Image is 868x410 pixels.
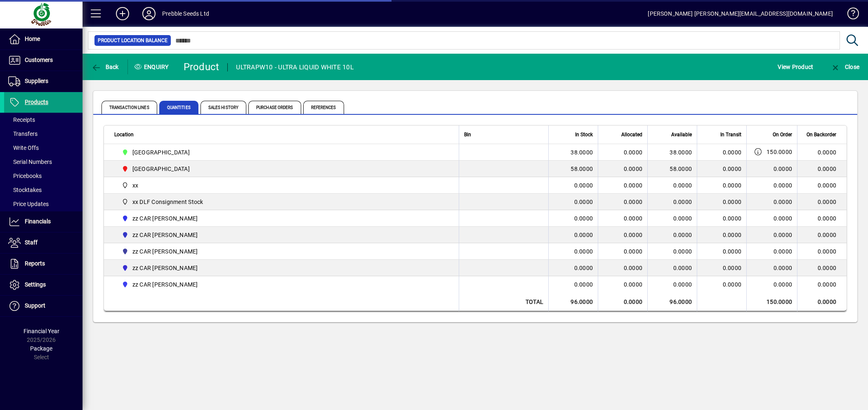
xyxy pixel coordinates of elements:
span: 0.0000 [723,248,742,255]
td: 0.0000 [797,144,847,161]
span: 0.0000 [624,166,643,172]
span: Purchase Orders [248,101,301,114]
span: Staff [25,239,38,246]
a: Price Updates [4,197,83,211]
span: Transaction Lines [101,101,157,114]
td: 0.0000 [647,177,697,194]
span: 0.0000 [723,265,742,271]
span: 0.0000 [723,232,742,238]
span: Transfers [8,130,38,137]
span: Receipts [8,116,35,123]
span: 0.0000 [774,198,793,206]
button: Close [828,59,861,74]
button: View Product [776,59,815,74]
span: 0.0000 [774,264,793,272]
a: Suppliers [4,71,83,92]
td: 0.0000 [647,260,697,276]
span: xx DLF Consignment Stock [132,198,203,206]
span: 0.0000 [774,165,793,173]
span: 0.0000 [723,281,742,288]
button: Add [109,6,136,21]
span: Location [114,130,134,139]
td: 0.0000 [548,243,598,260]
span: On Order [773,130,792,139]
span: 0.0000 [624,281,643,288]
span: Available [671,130,692,139]
td: 0.0000 [797,194,847,210]
span: 0.0000 [774,280,793,289]
td: 0.0000 [797,210,847,227]
span: Write Offs [8,145,39,151]
span: 0.0000 [723,215,742,222]
span: Financial Year [24,328,59,334]
span: Products [25,99,48,105]
span: 0.0000 [624,182,643,189]
td: 58.0000 [647,161,697,177]
span: Serial Numbers [8,159,52,165]
span: zz CAR [PERSON_NAME] [132,247,198,256]
span: 0.0000 [624,149,643,156]
div: Product [184,60,219,73]
span: zz CAR CRAIG G [118,246,450,256]
span: Allocated [621,130,642,139]
a: Transfers [4,127,83,141]
span: 0.0000 [624,199,643,205]
a: Staff [4,232,83,253]
a: Pricebooks [4,169,83,183]
span: Financials [25,218,51,225]
span: Customers [25,57,53,63]
td: 0.0000 [548,177,598,194]
a: Stocktakes [4,183,83,197]
span: Price Updates [8,201,49,207]
span: [GEOGRAPHIC_DATA] [132,165,190,173]
span: 0.0000 [624,215,643,222]
span: Settings [25,281,46,288]
span: 0.0000 [624,248,643,255]
a: Customers [4,50,83,71]
span: Support [25,302,45,309]
span: 0.0000 [774,181,793,190]
td: 38.0000 [647,144,697,161]
div: Enquiry [128,60,177,73]
span: Product Location Balance [98,36,167,45]
span: PALMERSTON NORTH [118,164,450,174]
span: zz CAR MATT [118,263,450,273]
span: 0.0000 [723,149,742,156]
td: 0.0000 [647,243,697,260]
td: 0.0000 [797,260,847,276]
td: 0.0000 [647,194,697,210]
a: Knowledge Base [841,2,858,28]
td: 0.0000 [548,210,598,227]
span: Close [830,64,859,70]
span: Quantities [159,101,198,114]
span: 0.0000 [774,231,793,239]
td: 0.0000 [598,293,647,311]
button: Profile [136,6,162,21]
span: zz CAR [PERSON_NAME] [132,231,198,239]
span: Back [91,64,119,70]
app-page-header-button: Back [83,59,128,74]
span: Bin [464,130,471,139]
span: xx DLF Consignment Stock [118,197,450,207]
td: 0.0000 [797,227,847,243]
a: Reports [4,254,83,274]
app-page-header-button: Close enquiry [822,59,868,74]
span: Sales History [200,101,246,114]
span: View Product [778,60,813,73]
td: 150.0000 [746,293,797,311]
td: 0.0000 [797,276,847,293]
span: 0.0000 [723,182,742,189]
a: Receipts [4,113,83,127]
td: 96.0000 [548,293,598,311]
td: 0.0000 [548,260,598,276]
span: zz CAR [PERSON_NAME] [132,264,198,272]
td: 0.0000 [548,194,598,210]
td: 0.0000 [797,177,847,194]
td: 96.0000 [647,293,697,311]
td: 0.0000 [797,243,847,260]
span: In Stock [575,130,593,139]
span: [GEOGRAPHIC_DATA] [132,148,190,156]
span: 150.0000 [767,148,792,156]
span: zz CAR ROGER [118,280,450,289]
a: Home [4,29,83,50]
